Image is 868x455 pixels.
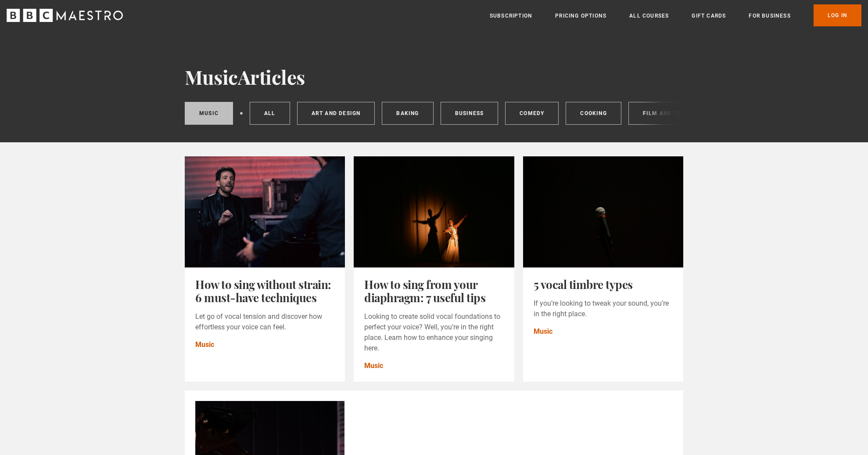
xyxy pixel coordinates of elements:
a: Music [534,326,552,337]
a: Music [364,361,383,371]
a: Art and Design [297,102,375,125]
a: Cooking [566,102,621,125]
nav: Categories [185,102,683,128]
a: 5 vocal timbre types [534,277,633,292]
a: For business [749,11,790,20]
nav: Primary [490,4,861,26]
a: Subscription [490,11,532,20]
a: Film and TV [628,102,696,125]
a: Business [441,102,499,125]
a: Music [195,339,214,350]
a: Gift Cards [692,11,726,20]
h1: Articles [185,66,683,88]
a: Baking [382,102,433,125]
svg: BBC Maestro [7,9,123,22]
a: Log In [814,4,861,26]
a: All [250,102,290,125]
a: How to sing from your diaphragm: 7 useful tips [364,277,485,305]
span: Music [185,64,238,90]
a: All Courses [629,11,669,20]
a: Music [185,102,233,125]
a: Pricing Options [555,11,606,20]
a: How to sing without strain: 6 must-have techniques [195,277,331,305]
a: Comedy [505,102,559,125]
